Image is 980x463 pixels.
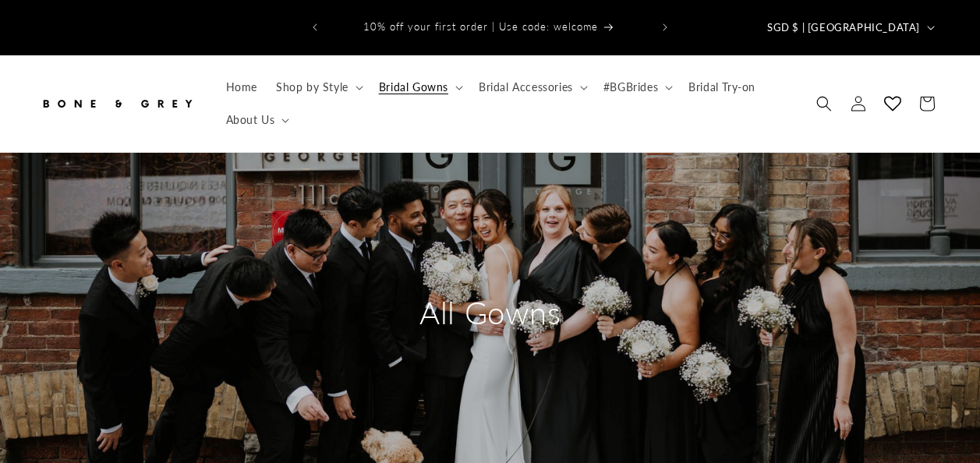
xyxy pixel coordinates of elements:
[479,80,573,94] span: Bridal Accessories
[276,80,348,94] span: Shop by Style
[594,71,679,104] summary: #BGBrides
[267,71,370,104] summary: Shop by Style
[217,71,267,104] a: Home
[34,80,201,126] a: Bone and Grey Bridal
[679,71,765,104] a: Bridal Try-on
[298,12,332,42] button: Previous announcement
[807,87,841,121] summary: Search
[363,20,598,33] span: 10% off your first order | Use code: welcome
[370,71,469,104] summary: Bridal Gowns
[603,80,658,94] span: #BGBrides
[688,80,755,94] span: Bridal Try-on
[226,80,257,94] span: Home
[379,80,448,94] span: Bridal Gowns
[648,12,682,42] button: Next announcement
[226,113,275,127] span: About Us
[342,292,639,333] h2: All Gowns
[39,87,195,121] img: Bone and Grey Bridal
[767,20,920,36] span: SGD $ | [GEOGRAPHIC_DATA]
[469,71,594,104] summary: Bridal Accessories
[217,104,296,136] summary: About Us
[758,12,941,42] button: SGD $ | [GEOGRAPHIC_DATA]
